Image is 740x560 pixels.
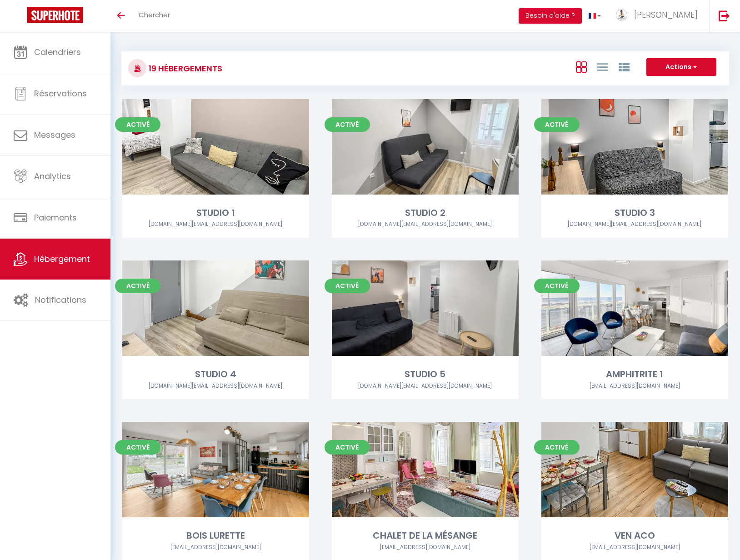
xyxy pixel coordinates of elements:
[597,59,608,74] a: Vue en Liste
[34,212,77,223] span: Paiements
[541,382,728,390] div: Airbnb
[332,367,519,381] div: STUDIO 5
[122,382,309,390] div: Airbnb
[122,543,309,552] div: Airbnb
[534,279,580,293] span: Activé
[27,7,83,23] img: Super Booking
[34,253,90,265] span: Hébergement
[34,88,87,99] span: Réservations
[719,10,730,21] img: logout
[115,279,160,293] span: Activé
[325,440,370,455] span: Activé
[541,543,728,552] div: Airbnb
[35,294,86,305] span: Notifications
[619,59,630,74] a: Vue par Groupe
[34,170,71,182] span: Analytics
[519,8,582,24] button: Besoin d'aide ?
[139,10,170,20] span: Chercher
[122,367,309,381] div: STUDIO 4
[534,117,580,132] span: Activé
[541,367,728,381] div: AMPHITRITE 1
[325,279,370,293] span: Activé
[541,206,728,220] div: STUDIO 3
[541,220,728,229] div: Airbnb
[534,440,580,455] span: Activé
[146,58,222,79] h3: 19 Hébergements
[332,529,519,543] div: CHALET DE LA MÉSANGE
[122,206,309,220] div: STUDIO 1
[115,117,160,132] span: Activé
[115,440,160,455] span: Activé
[34,46,81,58] span: Calendriers
[634,9,698,20] span: [PERSON_NAME]
[332,220,519,229] div: Airbnb
[122,220,309,229] div: Airbnb
[332,382,519,390] div: Airbnb
[122,529,309,543] div: BOIS LURETTE
[34,129,75,140] span: Messages
[646,58,716,76] button: Actions
[576,59,587,74] a: Vue en Box
[332,543,519,552] div: Airbnb
[615,8,628,22] img: ...
[541,529,728,543] div: VEN ACO
[332,206,519,220] div: STUDIO 2
[325,117,370,132] span: Activé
